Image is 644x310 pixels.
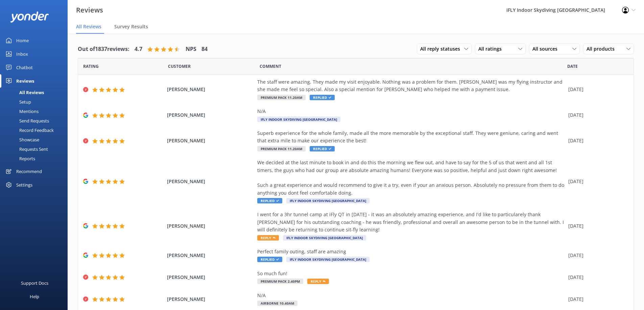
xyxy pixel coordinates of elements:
[4,107,39,116] div: Mentions
[257,108,565,115] div: N/A
[257,198,282,203] span: Replied
[283,235,366,241] span: iFLY Indoor Skydiving [GEOGRAPHIC_DATA]
[257,159,565,197] div: We decided at the last minute to book in and do this the morning we flew out, and have to say for...
[257,248,565,255] div: Perfect family outing, staff are amazing
[4,125,54,135] div: Record Feedback
[568,222,625,230] div: [DATE]
[16,74,34,88] div: Reviews
[4,144,48,154] div: Requests Sent
[286,198,369,203] span: iFLY Indoor Skydiving [GEOGRAPHIC_DATA]
[201,45,208,54] h4: 84
[568,178,625,185] div: [DATE]
[4,154,68,163] a: Reports
[532,45,562,53] span: All sources
[78,45,129,54] h4: Out of 1837 reviews:
[186,45,196,54] h4: NPS
[568,252,625,259] div: [DATE]
[257,235,279,241] span: Reply
[167,111,254,119] span: [PERSON_NAME]
[568,274,625,281] div: [DATE]
[10,11,49,23] img: yonder-white-logo.png
[257,301,297,306] span: Airborne 10.40am
[4,88,44,97] div: All Reviews
[307,279,329,284] span: Reply
[257,95,306,100] span: Premium Pack 11.20am
[167,274,254,281] span: [PERSON_NAME]
[16,178,32,192] div: Settings
[167,137,254,144] span: [PERSON_NAME]
[310,146,335,151] span: Replied
[76,5,103,16] h3: Reviews
[568,86,625,93] div: [DATE]
[4,107,68,116] a: Mentions
[167,178,254,185] span: [PERSON_NAME]
[83,63,99,69] span: Date
[257,211,565,233] div: I went for a 3hr tunnel camp at iFly QT in [DATE] - it was an absolutely amazing experience, and ...
[168,63,191,69] span: Date
[568,111,625,119] div: [DATE]
[257,279,303,284] span: Premium Pack 2.40pm
[16,47,28,61] div: Inbox
[568,137,625,144] div: [DATE]
[4,144,68,154] a: Requests Sent
[167,295,254,303] span: [PERSON_NAME]
[4,116,68,125] a: Send Requests
[420,45,464,53] span: All reply statuses
[4,125,68,135] a: Record Feedback
[260,63,281,69] span: Question
[4,97,31,107] div: Setup
[30,290,39,303] div: Help
[16,34,29,47] div: Home
[257,78,565,93] div: The staff were amazing. They made my visit enjoyable. Nothing was a problem for them. [PERSON_NAM...
[4,116,49,125] div: Send Requests
[257,117,340,122] span: iFLY Indoor Skydiving [GEOGRAPHIC_DATA]
[310,95,335,100] span: Replied
[286,257,369,262] span: iFLY Indoor Skydiving [GEOGRAPHIC_DATA]
[257,257,282,262] span: Replied
[76,23,101,30] span: All Reviews
[135,45,142,54] h4: 4.7
[167,252,254,259] span: [PERSON_NAME]
[167,222,254,230] span: [PERSON_NAME]
[114,23,148,30] span: Survey Results
[4,135,39,144] div: Showcase
[4,154,35,163] div: Reports
[4,135,68,144] a: Showcase
[167,86,254,93] span: [PERSON_NAME]
[257,270,565,277] div: So much fun!
[587,45,619,53] span: All products
[257,292,565,299] div: N/A
[16,61,33,74] div: Chatbot
[4,97,68,107] a: Setup
[478,45,506,53] span: All ratings
[257,130,565,145] div: Superb experience for the whole family, made all the more memorable by the exceptional staff. The...
[257,146,306,151] span: Premium Pack 11.20am
[568,295,625,303] div: [DATE]
[21,276,48,290] div: Support Docs
[16,165,42,178] div: Recommend
[4,88,68,97] a: All Reviews
[567,63,578,69] span: Date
